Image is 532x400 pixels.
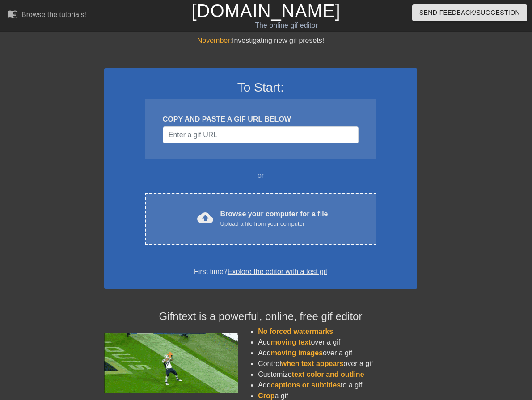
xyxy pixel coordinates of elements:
a: Explore the editor with a test gif [228,268,327,275]
li: Control over a gif [258,358,417,369]
h3: To Start: [116,80,405,95]
li: Add over a gif [258,337,417,348]
span: moving images [271,349,323,357]
span: No forced watermarks [258,328,333,335]
div: Investigating new gif presets! [104,35,417,46]
button: Send Feedback/Suggestion [412,4,527,21]
div: or [127,170,394,181]
div: Browse the tutorials! [21,11,86,18]
li: Customize [258,369,417,380]
div: Browse your computer for a file [220,209,328,228]
img: football_small.gif [104,333,238,393]
span: text color and outline [292,371,364,378]
span: cloud_upload [197,210,213,226]
span: captions or subtitles [271,381,341,389]
input: Username [163,126,359,143]
div: COPY AND PASTE A GIF URL BELOW [163,114,359,125]
span: when text appears [281,360,344,367]
a: Browse the tutorials! [7,8,86,22]
div: Upload a file from your computer [220,219,328,228]
span: Crop [258,392,274,400]
li: Add over a gif [258,348,417,358]
li: Add to a gif [258,380,417,391]
div: The online gif editor [182,20,391,31]
span: moving text [271,338,311,346]
a: [DOMAIN_NAME] [191,1,340,21]
h4: Gifntext is a powerful, online, free gif editor [104,310,417,323]
span: menu_book [7,8,18,19]
span: November: [197,37,232,44]
span: Send Feedback/Suggestion [419,7,520,18]
div: First time? [116,266,405,277]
